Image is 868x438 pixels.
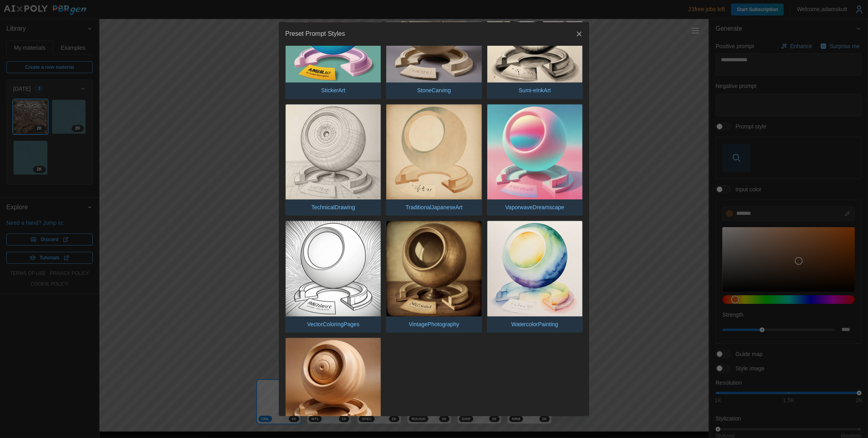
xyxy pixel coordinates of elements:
[501,199,568,215] p: VaporwaveDreamscape
[286,338,381,433] img: WoodenSculpture.jpg
[386,220,482,333] button: VintagePhotography.jpgVintagePhotography
[487,104,582,199] img: VaporwaveDreamscape.jpg
[286,221,381,316] img: VectorColoringPages.jpg
[317,82,349,98] p: StickerArt
[307,199,359,215] p: TechnicalDrawing
[413,82,455,98] p: StoneCarving
[405,316,463,332] p: VintagePhotography
[285,104,381,216] button: TechnicalDrawing.jpgTechnicalDrawing
[487,104,583,216] button: VaporwaveDreamscape.jpgVaporwaveDreamscape
[386,104,481,199] img: TraditionalJapaneseArt.jpg
[487,221,582,316] img: WatercolorPainting.jpg
[285,220,381,333] button: VectorColoringPages.jpgVectorColoringPages
[285,31,345,37] h2: Preset Prompt Styles
[286,104,381,199] img: TechnicalDrawing.jpg
[401,199,466,215] p: TraditionalJapaneseArt
[303,316,364,332] p: VectorColoringPages
[386,221,481,316] img: VintagePhotography.jpg
[507,316,562,332] p: WatercolorPainting
[487,220,583,333] button: WatercolorPainting.jpgWatercolorPainting
[386,104,482,216] button: TraditionalJapaneseArt.jpgTraditionalJapaneseArt
[515,82,555,98] p: Sumi-eInkArt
